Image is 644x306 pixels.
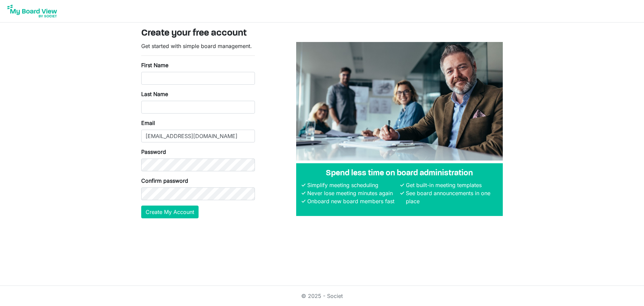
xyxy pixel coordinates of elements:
[141,206,199,218] button: Create My Account
[404,189,497,205] li: See board announcements in one place
[306,189,399,197] li: Never lose meeting minutes again
[141,28,503,39] h3: Create your free account
[306,197,399,205] li: Onboard new board members fast
[141,90,168,98] label: Last Name
[296,42,503,161] img: A photograph of board members sitting at a table
[141,177,188,185] label: Confirm password
[141,61,168,69] label: First Name
[302,169,497,178] h4: Spend less time on board administration
[5,3,59,19] img: My Board View Logo
[141,43,252,49] span: Get started with simple board management.
[306,181,399,189] li: Simplify meeting scheduling
[141,119,155,127] label: Email
[301,293,343,299] a: © 2025 - Societ
[141,148,166,156] label: Password
[404,181,497,189] li: Get built-in meeting templates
